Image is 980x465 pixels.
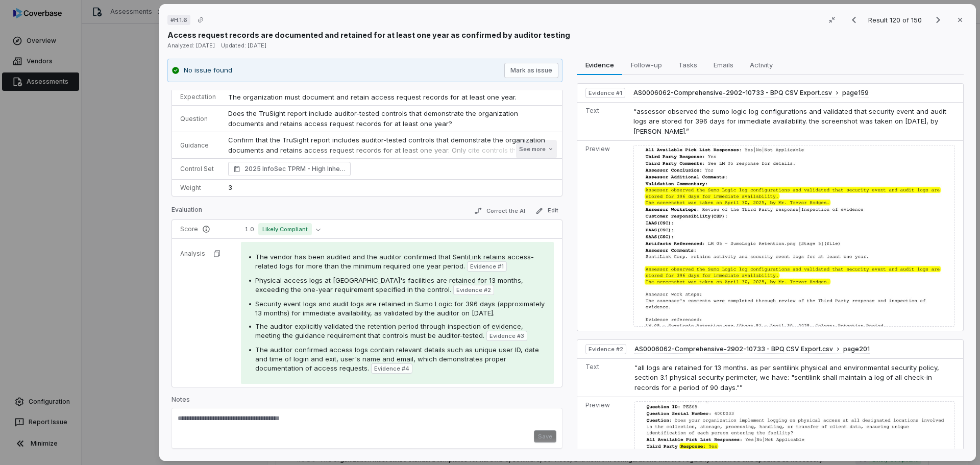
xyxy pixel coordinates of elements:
[634,363,939,391] span: “all logs are retained for 13 months. as per sentilink physical and environmental security policy...
[244,164,346,174] span: 2025 InfoSec TPRM - High Inherent Risk (TruSight Supported) Access Control
[634,345,870,354] button: AS0006062-Comprehensive-2902-10733 - BPQ CSV Export.csvpage201
[167,42,215,49] span: Analyzed: [DATE]
[170,16,187,24] span: # H.1.6
[180,250,205,258] p: Analysis
[171,396,562,408] p: Notes
[180,93,216,101] p: Expectation
[516,140,557,158] button: See more
[868,14,924,26] p: Result 120 of 150
[470,205,529,217] button: Correct the AI
[171,206,202,218] p: Evaluation
[577,102,629,141] td: Text
[928,14,948,26] button: Next result
[228,93,517,101] span: The organization must document and retain access request records for at least one year.
[255,300,545,317] span: Security event logs and audit logs are retained in Sumo Logic for 396 days (approximately 13 mont...
[746,58,777,71] span: Activity
[180,225,229,233] p: Score
[228,135,554,175] p: Confirm that the TruSight report includes auditor-tested controls that demonstrate the organizati...
[180,115,216,123] p: Question
[180,184,216,192] p: Weight
[241,223,325,235] button: 1.0Likely Compliant
[843,345,870,353] span: page 201
[456,286,491,294] span: Evidence # 2
[180,141,216,150] p: Guidance
[255,253,534,270] span: The vendor has been audited and the auditor confirmed that SentiLink retains access-related logs ...
[531,205,562,217] button: Edit
[589,89,622,97] span: Evidence # 1
[180,165,216,173] p: Control Set
[634,345,833,353] span: AS0006062-Comprehensive-2902-10733 - BPQ CSV Export.csv
[633,89,869,97] button: AS0006062-Comprehensive-2902-10733 - BPQ CSV Export.csvpage159
[504,63,558,78] button: Mark as issue
[589,345,623,353] span: Evidence # 2
[709,58,738,71] span: Emails
[221,42,266,49] span: Updated: [DATE]
[633,89,832,97] span: AS0006062-Comprehensive-2902-10733 - BPQ CSV Export.csv
[470,262,504,271] span: Evidence # 1
[374,364,409,373] span: Evidence # 4
[577,358,630,397] td: Text
[633,107,946,135] span: “assessor observed the sumo logic log configurations and validated that security event and audit ...
[258,223,312,235] span: Likely Compliant
[489,332,524,340] span: Evidence # 3
[577,141,629,331] td: Preview
[228,109,520,128] span: Does the TruSight report include auditor-tested controls that demonstrate the organization docume...
[255,322,523,339] span: The auditor explicitly validated the retention period through inspection of evidence, meeting the...
[581,58,618,71] span: Evidence
[627,58,666,71] span: Follow-up
[674,58,701,71] span: Tasks
[255,276,523,293] span: Physical access logs at [GEOGRAPHIC_DATA]'s facilities are retained for 13 months, exceeding the ...
[842,89,869,97] span: page 159
[844,14,864,26] button: Previous result
[228,183,232,191] span: 3
[191,11,210,29] button: Copy link
[184,65,232,76] p: No issue found
[167,30,570,40] p: Access request records are documented and retained for at least one year as confirmed by auditor ...
[255,346,539,372] span: The auditor confirmed access logs contain relevant details such as unique user ID, date and time ...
